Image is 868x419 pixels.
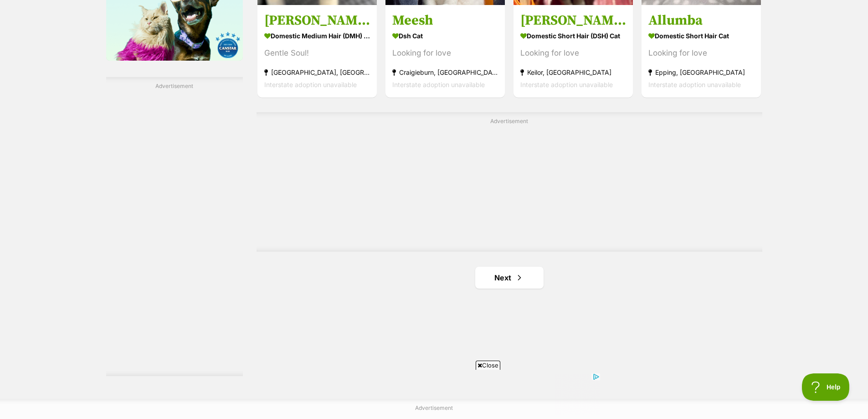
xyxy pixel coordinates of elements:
[520,29,626,42] strong: Domestic Short Hair (DSH) Cat
[475,267,544,289] a: Next page
[392,66,498,78] strong: Craigieburn, [GEOGRAPHIC_DATA]
[648,12,754,29] h3: Allumba
[648,29,754,42] strong: Domestic Short Hair Cat
[392,12,498,29] h3: Meesh
[106,77,243,377] div: Advertisement
[520,47,626,59] div: Looking for love
[264,29,370,42] strong: Domestic Medium Hair (DMH) Cat
[648,81,741,88] span: Interstate adoption unavailable
[392,29,498,42] strong: Dsh Cat
[392,47,498,59] div: Looking for love
[642,5,761,98] a: Allumba Domestic Short Hair Cat Looking for love Epping, [GEOGRAPHIC_DATA] Interstate adoption un...
[257,267,762,289] nav: Pagination
[385,5,505,98] a: Meesh Dsh Cat Looking for love Craigieburn, [GEOGRAPHIC_DATA] Interstate adoption unavailable
[264,81,357,88] span: Interstate adoption unavailable
[288,129,730,243] iframe: Advertisement
[476,361,500,370] span: Close
[106,93,243,367] iframe: Advertisement
[392,81,485,88] span: Interstate adoption unavailable
[648,47,754,59] div: Looking for love
[264,12,370,29] h3: [PERSON_NAME]
[520,66,626,78] strong: Keilor, [GEOGRAPHIC_DATA]
[514,5,633,98] a: [PERSON_NAME] Domestic Short Hair (DSH) Cat Looking for love Keilor, [GEOGRAPHIC_DATA] Interstate...
[257,112,762,252] div: Advertisement
[257,5,377,98] a: [PERSON_NAME] Domestic Medium Hair (DMH) Cat Gentle Soul! [GEOGRAPHIC_DATA], [GEOGRAPHIC_DATA] In...
[520,81,613,88] span: Interstate adoption unavailable
[264,66,370,78] strong: [GEOGRAPHIC_DATA], [GEOGRAPHIC_DATA]
[268,373,600,414] iframe: Advertisement
[264,47,370,59] div: Gentle Soul!
[648,66,754,78] strong: Epping, [GEOGRAPHIC_DATA]
[520,12,626,29] h3: [PERSON_NAME]
[802,373,850,401] iframe: Help Scout Beacon - Open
